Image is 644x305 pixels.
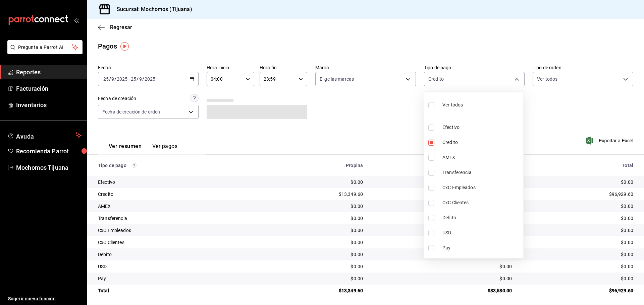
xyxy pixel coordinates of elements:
span: Credito [442,139,521,146]
span: USD [442,229,521,236]
span: Pay [442,244,521,251]
span: Transferencia [442,169,521,176]
span: AMEX [442,154,521,161]
span: CxC Empleados [442,184,521,191]
span: Debito [442,214,521,221]
span: CxC Clientes [442,199,521,206]
span: Ver todos [442,101,463,108]
span: Efectivo [442,124,521,131]
img: Tooltip marker [120,42,129,51]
